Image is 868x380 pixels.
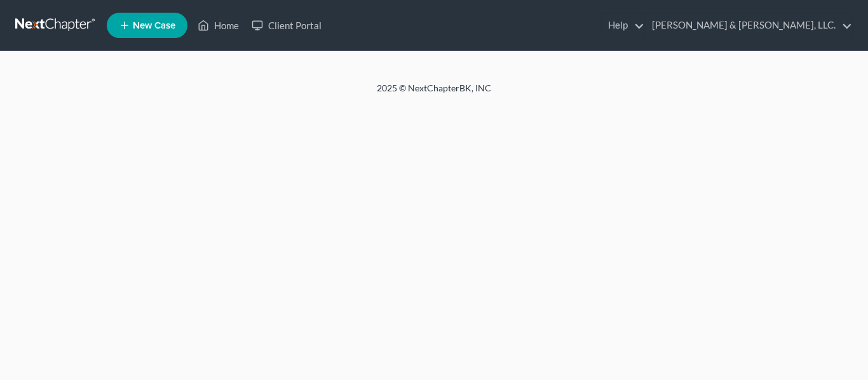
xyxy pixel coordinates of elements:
[602,14,644,37] a: Help
[646,14,852,37] a: [PERSON_NAME] & [PERSON_NAME], LLC.
[191,14,245,37] a: Home
[107,13,187,38] new-legal-case-button: New Case
[245,14,328,37] a: Client Portal
[72,82,796,105] div: 2025 © NextChapterBK, INC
